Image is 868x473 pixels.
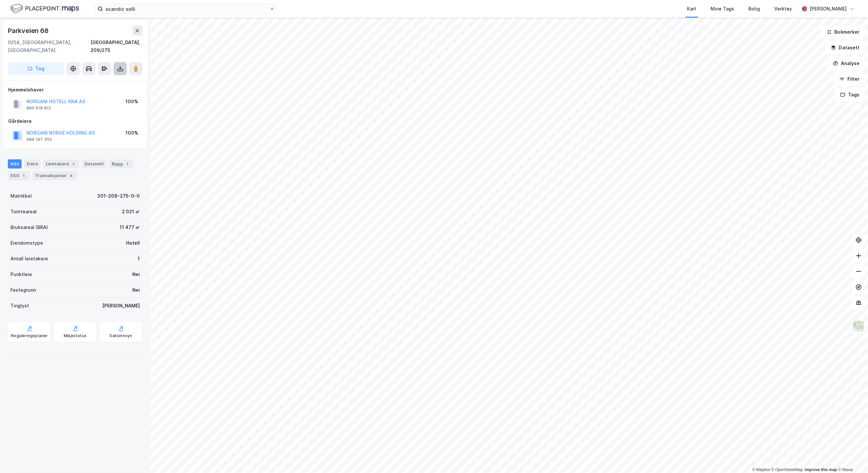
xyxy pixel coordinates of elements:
[43,159,79,169] div: Leietakere
[8,39,90,54] div: 0254, [GEOGRAPHIC_DATA], [GEOGRAPHIC_DATA]
[10,208,37,216] div: Tomteareal
[125,129,138,137] div: 100%
[10,239,43,247] div: Eiendomstype
[10,270,32,278] div: Punktleie
[26,106,51,111] div: 890 618 812
[21,172,27,179] div: 1
[10,192,32,200] div: Matrikkel
[109,159,133,169] div: Bygg
[772,467,803,472] a: OpenStreetMap
[8,62,64,75] button: Tag
[122,208,140,216] div: 2 021 ㎡
[124,161,131,167] div: 1
[64,333,87,338] div: Miljøstatus
[711,5,734,13] div: Mine Tags
[8,117,142,125] div: Gårdeiere
[32,171,77,180] div: Transaksjoner
[853,320,865,333] img: Z
[90,39,142,54] div: [GEOGRAPHIC_DATA], 209/275
[11,333,48,338] div: Reguleringsplaner
[810,5,847,13] div: [PERSON_NAME]
[132,270,140,278] div: Nei
[8,25,50,36] div: Parkveien 68
[775,5,792,13] div: Verktøy
[752,467,770,472] a: Mapbox
[8,159,22,169] div: Info
[835,442,868,473] div: Kontrollprogram for chat
[97,192,140,200] div: 301-209-275-0-0
[821,25,865,39] button: Bokmerker
[126,239,140,247] div: Hotell
[687,5,696,13] div: Kart
[10,255,48,263] div: Antall leietakere
[70,161,77,167] div: 1
[834,73,865,86] button: Filter
[10,3,79,14] img: logo.f888ab2527a4732fd821a326f86c7f29.svg
[120,223,140,231] div: 11 477 ㎡
[132,286,140,294] div: Nei
[26,137,52,142] div: 989 197 355
[110,333,132,338] div: Saksinnsyn
[103,4,270,14] input: Søk på adresse, matrikkel, gårdeiere, leietakere eller personer
[68,172,74,179] div: 4
[805,467,837,472] a: Improve this map
[102,302,140,310] div: [PERSON_NAME]
[8,171,30,180] div: ESG
[8,86,142,94] div: Hjemmelshaver
[827,57,865,70] button: Analyse
[10,223,48,231] div: Bruksareal (BRA)
[82,159,106,169] div: Datasett
[835,442,868,473] iframe: Chat Widget
[826,41,865,54] button: Datasett
[10,286,36,294] div: Festegrunn
[24,159,41,169] div: Eiere
[10,302,29,310] div: Tinglyst
[138,255,140,263] div: 1
[749,5,760,13] div: Bolig
[125,98,138,106] div: 100%
[835,88,865,101] button: Tags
